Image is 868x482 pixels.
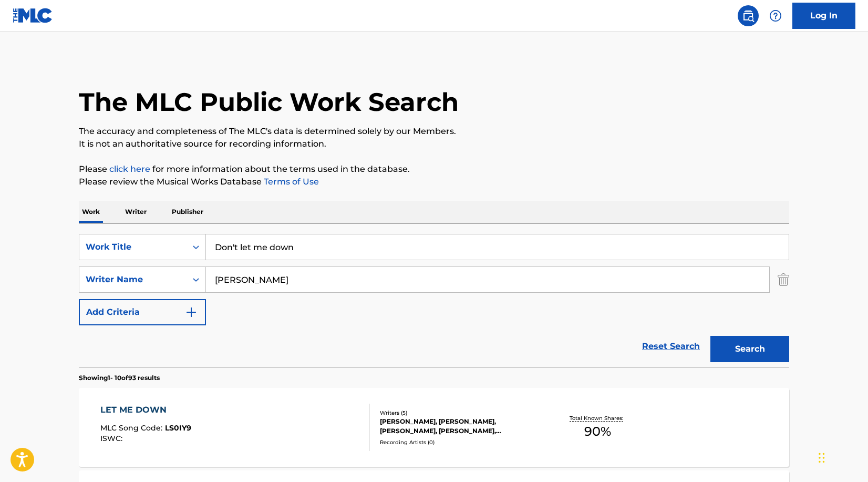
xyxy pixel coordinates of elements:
[13,8,53,23] img: MLC Logo
[79,201,103,223] p: Work
[380,438,539,446] div: Recording Artists ( 0 )
[778,266,789,293] img: Delete Criterion
[100,434,125,443] span: ISWC :
[185,306,198,319] img: 9d2ae6d4665cec9f34b9.svg
[79,138,789,150] p: It is not an authoritative source for recording information.
[79,373,160,383] p: Showing 1 - 10 of 93 results
[380,417,539,436] div: [PERSON_NAME], [PERSON_NAME], [PERSON_NAME], [PERSON_NAME], [PERSON_NAME]
[122,201,150,223] p: Writer
[584,422,611,441] span: 90 %
[79,86,459,118] h1: The MLC Public Work Search
[815,432,868,482] iframe: Chat Widget
[86,241,180,253] div: Work Title
[169,201,206,223] p: Publisher
[100,404,191,416] div: LET ME DOWN
[765,5,786,26] div: Help
[79,163,789,176] p: Please for more information about the terms used in the database.
[165,423,191,433] span: LS0IY9
[100,423,165,433] span: MLC Song Code :
[738,5,759,26] a: Public Search
[109,164,150,174] a: click here
[79,125,789,138] p: The accuracy and completeness of The MLC's data is determined solely by our Members.
[637,335,705,358] a: Reset Search
[742,9,755,22] img: search
[262,177,319,187] a: Terms of Use
[792,3,855,29] a: Log In
[769,9,782,22] img: help
[79,176,789,188] p: Please review the Musical Works Database
[79,299,206,325] button: Add Criteria
[380,409,539,417] div: Writers ( 5 )
[79,388,789,467] a: LET ME DOWNMLC Song Code:LS0IY9ISWC:Writers (5)[PERSON_NAME], [PERSON_NAME], [PERSON_NAME], [PERS...
[710,336,789,362] button: Search
[79,234,789,367] form: Search Form
[570,414,626,422] p: Total Known Shares:
[86,273,180,286] div: Writer Name
[819,442,825,474] div: Drag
